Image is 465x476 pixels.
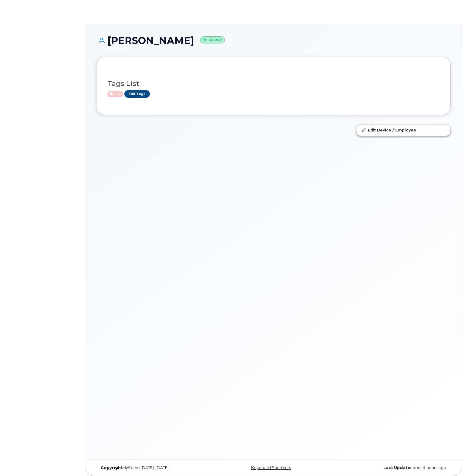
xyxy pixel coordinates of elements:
[96,35,451,46] h1: [PERSON_NAME]
[107,80,440,87] h3: Tags List
[124,90,150,98] a: Edit Tags
[332,465,451,470] div: about 4 hours ago
[107,91,123,97] span: Active
[383,465,410,470] strong: Last Update
[251,465,291,470] a: Keyboard Shortcuts
[200,36,225,43] small: Active
[96,465,214,470] div: MyServe [DATE]–[DATE]
[356,124,450,135] a: Edit Device / Employee
[101,465,123,470] strong: Copyright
